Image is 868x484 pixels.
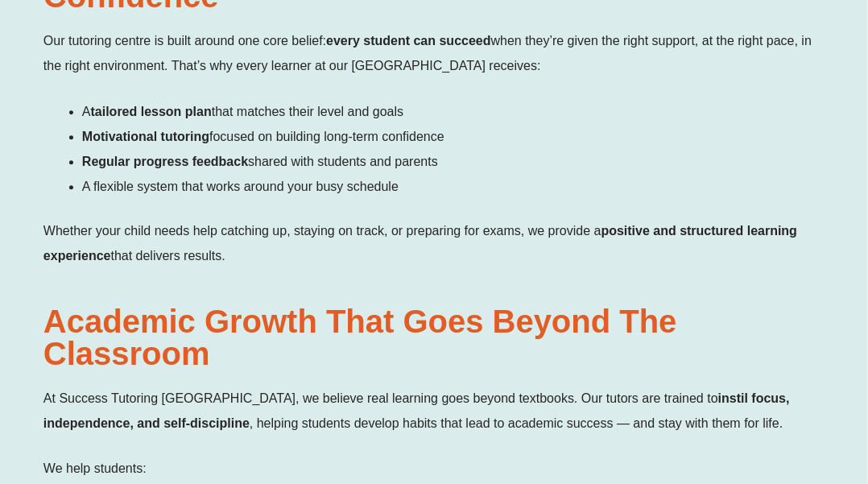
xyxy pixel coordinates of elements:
span: We help students: [43,461,147,475]
span: A [82,105,91,118]
span: A flexible system that works around your busy schedule [82,180,399,193]
span: Our tutoring centre is built around one core belief: [43,34,326,48]
span: Whether your child needs help catching up, staying on track, or preparing for exams, we provide a [43,224,601,238]
span: , helping students develop habits that lead to academic success — and stay with them for life. [250,416,783,430]
span: that delivers results. [111,249,225,263]
iframe: To enrich screen reader interactions, please activate Accessibility in Grammarly extension settings [507,26,868,484]
h2: Academic Growth That Goes Beyond the Classroom [43,305,825,370]
span: that matches their level and goals [212,105,403,118]
div: Chat Widget [507,26,868,484]
b: Regular progress feedback [82,155,248,168]
b: every student can succeed [326,34,491,48]
b: instil focus, independence, and self-discipline [43,391,790,430]
b: Motivational tutoring [82,130,209,143]
b: tailored lesson plan [91,105,212,118]
span: focused on building long-term confidence [209,130,444,143]
span: shared with students and parents [248,155,438,168]
span: At Success Tutoring [GEOGRAPHIC_DATA], we believe real learning goes beyond textbooks. Our tutors... [43,391,718,405]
